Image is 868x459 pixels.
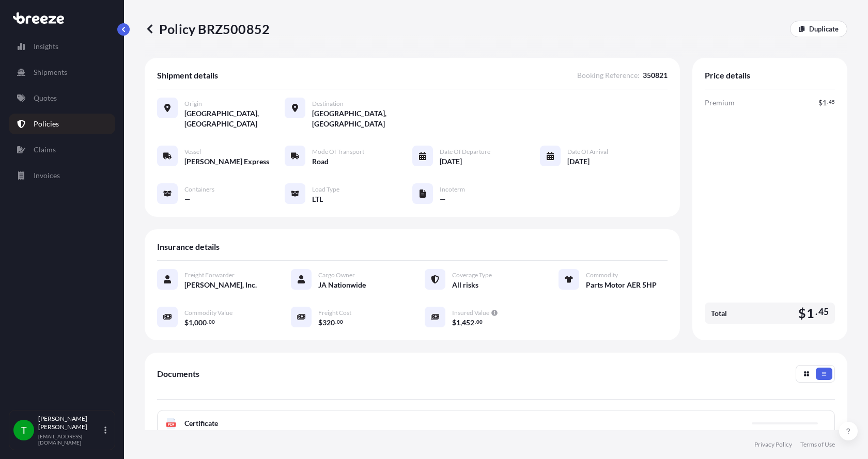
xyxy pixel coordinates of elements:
[586,280,657,290] span: Parts Motor AER 5HP
[312,148,364,156] span: Mode of Transport
[184,319,189,326] span: $
[184,280,257,290] span: [PERSON_NAME], Inc.
[818,99,823,106] span: $
[452,271,492,279] span: Coverage Type
[157,242,220,252] span: Insurance details
[184,194,191,204] span: —
[9,165,115,186] a: Invoices
[9,62,115,83] a: Shipments
[705,70,750,81] span: Price details
[322,319,335,326] span: 320
[318,271,355,279] span: Cargo Owner
[567,148,608,156] span: Date of Arrival
[335,320,336,324] span: .
[318,280,366,290] span: JA Nationwide
[586,271,618,279] span: Commodity
[754,440,792,449] a: Privacy Policy
[194,319,207,326] span: 000
[184,309,233,317] span: Commodity Value
[809,24,839,34] p: Duplicate
[705,98,735,108] span: Premium
[711,308,727,319] span: Total
[34,145,56,155] p: Claims
[460,319,462,326] span: ,
[34,170,60,181] p: Invoices
[337,320,343,324] span: 00
[312,156,329,167] span: Road
[440,156,462,167] span: [DATE]
[440,185,465,194] span: Incoterm
[312,194,323,204] span: LTL
[312,108,412,129] span: [GEOGRAPHIC_DATA], [GEOGRAPHIC_DATA]
[456,319,460,326] span: 1
[9,139,115,160] a: Claims
[21,425,27,435] span: T
[184,271,235,279] span: Freight Forwarder
[34,119,59,129] p: Policies
[318,309,351,317] span: Freight Cost
[829,100,835,104] span: 45
[207,320,208,324] span: .
[643,70,668,81] span: 350821
[157,369,199,379] span: Documents
[184,156,269,167] span: [PERSON_NAME] Express
[452,280,478,290] span: All risks
[475,320,476,324] span: .
[462,319,474,326] span: 452
[184,100,202,108] span: Origin
[476,320,483,324] span: 00
[184,418,218,429] span: Certificate
[800,440,835,449] a: Terms of Use
[34,93,57,103] p: Quotes
[807,307,814,320] span: 1
[38,415,102,431] p: [PERSON_NAME] [PERSON_NAME]
[452,319,456,326] span: $
[440,194,446,204] span: —
[577,70,640,81] span: Booking Reference :
[318,319,322,326] span: $
[440,148,490,156] span: Date of Departure
[818,309,829,315] span: 45
[9,88,115,108] a: Quotes
[34,67,67,77] p: Shipments
[189,319,193,326] span: 1
[9,36,115,57] a: Insights
[193,319,194,326] span: ,
[790,21,847,37] a: Duplicate
[184,108,285,129] span: [GEOGRAPHIC_DATA], [GEOGRAPHIC_DATA]
[34,41,58,52] p: Insights
[312,100,344,108] span: Destination
[452,309,489,317] span: Insured Value
[184,148,201,156] span: Vessel
[9,114,115,134] a: Policies
[145,21,270,37] p: Policy BRZ500852
[184,185,214,194] span: Containers
[168,423,175,426] text: PDF
[815,309,817,315] span: .
[823,99,827,106] span: 1
[798,307,806,320] span: $
[157,70,218,81] span: Shipment details
[209,320,215,324] span: 00
[827,100,828,104] span: .
[38,433,102,446] p: [EMAIL_ADDRESS][DOMAIN_NAME]
[312,185,339,194] span: Load Type
[567,156,590,167] span: [DATE]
